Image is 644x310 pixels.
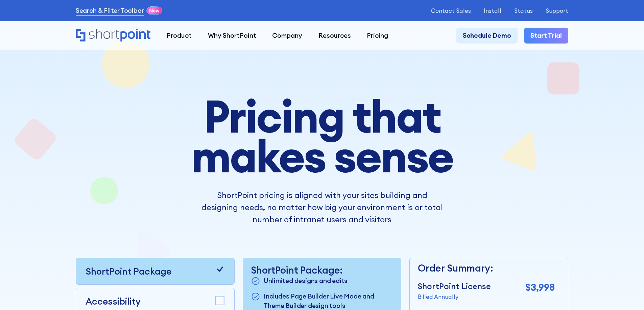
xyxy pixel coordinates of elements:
p: Order Summary: [418,261,555,276]
p: ShortPoint Package [86,264,171,278]
a: Resources [310,28,359,44]
a: Start Trial [524,28,568,44]
p: ShortPoint Package: [251,264,393,276]
a: Support [546,7,568,14]
p: Unlimited designs and edits [264,276,348,287]
iframe: Chat Widget [610,278,644,310]
p: Billed Annually [418,292,491,301]
div: Product [167,31,192,40]
div: Pricing [367,31,388,40]
a: Home [76,29,150,43]
div: Resources [318,31,351,40]
div: Company [272,31,302,40]
a: Install [484,7,501,14]
a: Contact Sales [431,7,471,14]
h1: Pricing that makes sense [141,96,503,176]
a: Status [514,7,533,14]
a: Search & Filter Toolbar [76,6,144,16]
p: $3,998 [525,280,555,295]
p: ShortPoint pricing is aligned with your sites building and designing needs, no matter how big you... [201,189,443,225]
a: Why ShortPoint [200,28,264,44]
a: Company [264,28,310,44]
div: Why ShortPoint [208,31,256,40]
a: Pricing [359,28,397,44]
a: Schedule Demo [456,28,518,44]
p: Accessibility [86,294,141,308]
p: ShortPoint License [418,280,491,292]
a: Product [159,28,200,44]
